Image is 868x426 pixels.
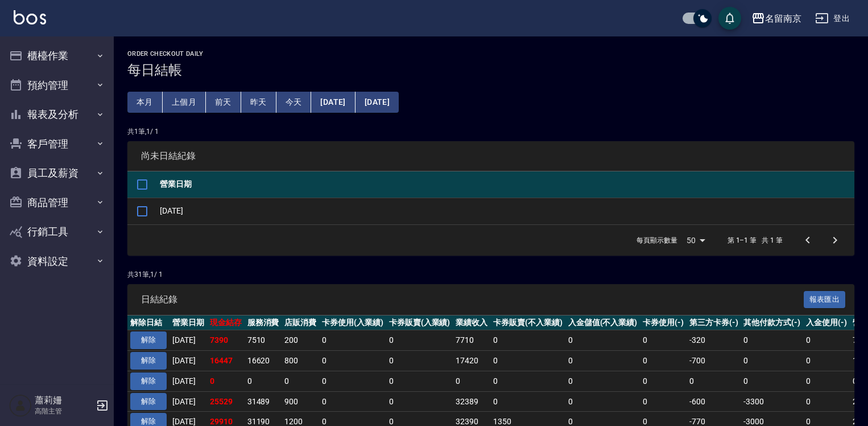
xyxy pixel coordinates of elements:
[311,92,355,113] button: [DATE]
[565,391,640,412] td: 0
[356,92,399,113] button: [DATE]
[803,371,850,391] td: 0
[804,293,846,304] a: 報表匯出
[640,371,687,391] td: 0
[5,158,109,188] button: 員工及薪資
[157,171,854,198] th: 營業日期
[163,92,206,113] button: 上個月
[130,352,167,370] button: 解除
[282,391,319,412] td: 900
[490,371,565,391] td: 0
[170,371,207,391] td: [DATE]
[207,351,245,371] td: 16447
[127,50,854,58] h2: Order checkout daily
[640,316,687,330] th: 卡券使用(-)
[490,316,565,330] th: 卡券販賣(不入業績)
[130,372,167,390] button: 解除
[157,198,854,224] td: [DATE]
[803,316,850,330] th: 入金使用(-)
[490,351,565,371] td: 0
[170,351,207,371] td: [DATE]
[282,351,319,371] td: 800
[245,351,282,371] td: 16620
[682,225,709,256] div: 50
[803,351,850,371] td: 0
[811,8,854,29] button: 登出
[319,391,386,412] td: 0
[640,330,687,351] td: 0
[127,92,163,113] button: 本月
[565,351,640,371] td: 0
[687,330,741,351] td: -320
[207,371,245,391] td: 0
[319,351,386,371] td: 0
[141,150,841,162] span: 尚未日結紀錄
[803,330,850,351] td: 0
[565,371,640,391] td: 0
[207,316,245,330] th: 現金結存
[5,247,109,276] button: 資料設定
[453,330,490,351] td: 7710
[687,316,741,330] th: 第三方卡券(-)
[687,371,741,391] td: 0
[687,391,741,412] td: -600
[741,330,803,351] td: 0
[130,393,167,411] button: 解除
[747,7,806,30] button: 名留南京
[640,351,687,371] td: 0
[640,391,687,412] td: 0
[687,351,741,371] td: -700
[141,294,804,305] span: 日結紀錄
[207,330,245,351] td: 7390
[130,331,167,349] button: 解除
[245,316,282,330] th: 服務消費
[728,235,783,245] p: 第 1–1 筆 共 1 筆
[636,235,677,245] p: 每頁顯示數量
[319,330,386,351] td: 0
[282,371,319,391] td: 0
[170,330,207,351] td: [DATE]
[245,391,282,412] td: 31489
[14,10,46,24] img: Logo
[5,129,109,159] button: 客戶管理
[245,371,282,391] td: 0
[803,391,850,412] td: 0
[804,291,846,309] button: 報表匯出
[127,126,854,137] p: 共 1 筆, 1 / 1
[718,7,741,30] button: save
[127,62,854,78] h3: 每日結帳
[5,217,109,247] button: 行銷工具
[241,92,276,113] button: 昨天
[319,371,386,391] td: 0
[282,330,319,351] td: 200
[127,269,854,280] p: 共 31 筆, 1 / 1
[490,391,565,412] td: 0
[453,316,490,330] th: 業績收入
[741,391,803,412] td: -3300
[35,395,93,406] h5: 蕭莉姍
[565,316,640,330] th: 入金儲值(不入業績)
[127,316,170,330] th: 解除日結
[5,100,109,129] button: 報表及分析
[565,330,640,351] td: 0
[35,406,93,416] p: 高階主管
[170,391,207,412] td: [DATE]
[741,351,803,371] td: 0
[5,41,109,71] button: 櫃檯作業
[386,351,453,371] td: 0
[386,316,453,330] th: 卡券販賣(入業績)
[207,391,245,412] td: 25529
[453,391,490,412] td: 32389
[386,391,453,412] td: 0
[282,316,319,330] th: 店販消費
[453,371,490,391] td: 0
[5,71,109,100] button: 預約管理
[206,92,241,113] button: 前天
[741,371,803,391] td: 0
[765,11,801,26] div: 名留南京
[9,394,32,417] img: Person
[5,188,109,218] button: 商品管理
[741,316,803,330] th: 其他付款方式(-)
[453,351,490,371] td: 17420
[276,92,312,113] button: 今天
